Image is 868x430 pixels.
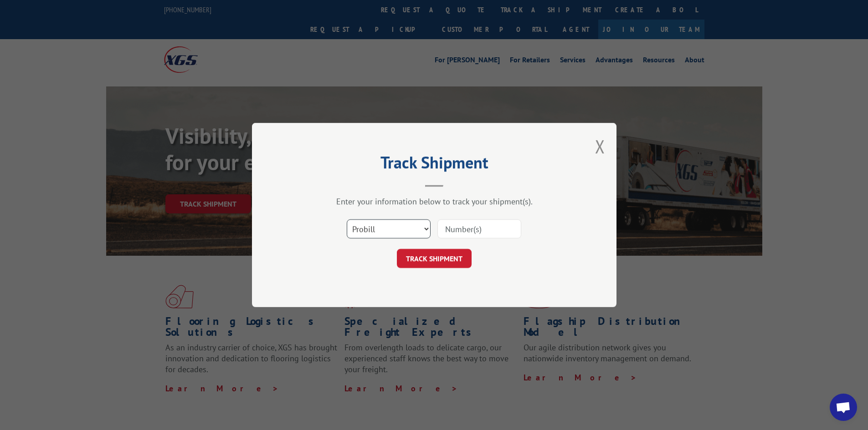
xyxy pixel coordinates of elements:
[830,394,857,421] div: Open chat
[595,134,605,158] button: Close modal
[298,156,571,173] h2: Track Shipment
[298,196,571,207] div: Enter your information below to track your shipment(s).
[397,249,472,268] button: TRACK SHIPMENT
[437,219,521,238] input: Number(s)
